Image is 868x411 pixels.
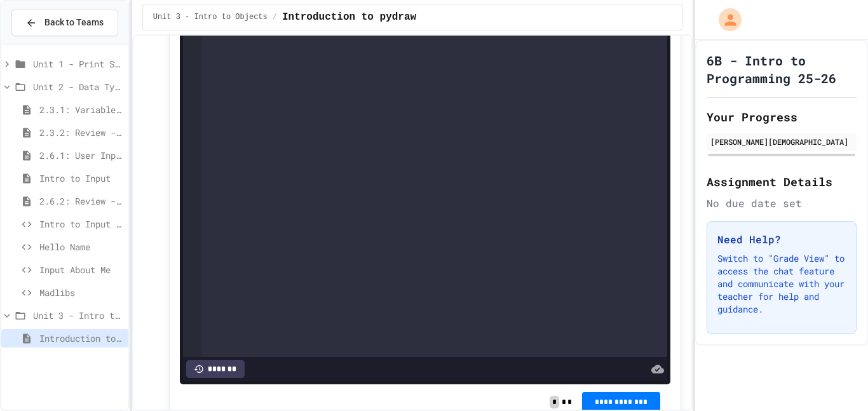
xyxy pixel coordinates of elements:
[705,5,745,34] div: My Account
[707,51,857,87] h1: 6B - Intro to Programming 25-26
[11,9,118,36] button: Back to Teams
[39,103,123,116] span: 2.3.1: Variables and Data Types
[707,173,857,191] h2: Assignment Details
[33,309,123,322] span: Unit 3 - Intro to Objects
[39,172,123,185] span: Intro to Input
[39,194,123,208] span: 2.6.2: Review - User Input
[44,16,104,29] span: Back to Teams
[33,57,123,71] span: Unit 1 - Print Statements
[707,108,857,126] h2: Your Progress
[39,149,123,162] span: 2.6.1: User Input
[39,240,123,253] span: Hello Name
[717,252,846,316] p: Switch to "Grade View" to access the chat feature and communicate with your teacher for help and ...
[39,286,123,299] span: Madlibs
[33,80,123,93] span: Unit 2 - Data Types, Variables, [DEMOGRAPHIC_DATA]
[282,10,416,25] span: Introduction to pydraw
[153,12,268,22] span: Unit 3 - Intro to Objects
[39,126,123,139] span: 2.3.2: Review - Variables and Data Types
[273,12,277,22] span: /
[39,263,123,276] span: Input About Me
[39,332,123,345] span: Introduction to pydraw
[707,196,857,211] div: No due date set
[717,232,846,247] h3: Need Help?
[710,136,853,147] div: [PERSON_NAME][DEMOGRAPHIC_DATA]
[39,217,123,231] span: Intro to Input Exercise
